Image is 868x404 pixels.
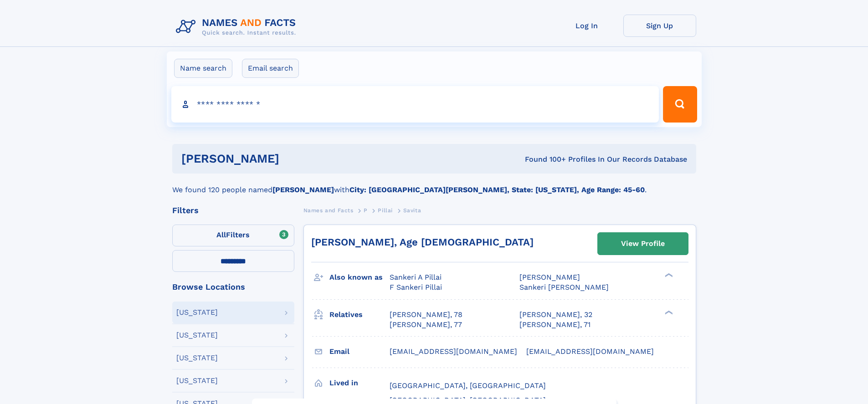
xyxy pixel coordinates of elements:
a: P [364,205,368,216]
span: [GEOGRAPHIC_DATA], [GEOGRAPHIC_DATA] [390,381,546,390]
a: [PERSON_NAME], Age [DEMOGRAPHIC_DATA] [311,236,534,248]
span: Sankeri [PERSON_NAME] [519,283,609,291]
div: Browse Locations [172,283,294,291]
div: [US_STATE] [176,309,218,316]
label: Email search [242,59,299,78]
a: View Profile [598,233,688,255]
b: [PERSON_NAME] [272,185,334,194]
div: ❯ [663,272,673,278]
div: [US_STATE] [176,332,218,339]
label: Filters [172,225,294,246]
span: [EMAIL_ADDRESS][DOMAIN_NAME] [526,347,654,356]
span: All [216,230,226,239]
span: [EMAIL_ADDRESS][DOMAIN_NAME] [390,347,517,356]
input: search input [171,86,659,123]
span: [PERSON_NAME] [519,273,580,281]
a: [PERSON_NAME], 77 [390,320,462,330]
span: Pillai [378,207,393,214]
a: Pillai [378,205,393,216]
span: Savita [403,207,421,214]
h3: Also known as [329,270,390,285]
b: City: [GEOGRAPHIC_DATA][PERSON_NAME], State: [US_STATE], Age Range: 45-60 [349,185,645,194]
a: [PERSON_NAME], 32 [519,310,592,320]
div: View Profile [621,233,665,254]
h3: Relatives [329,307,390,322]
span: F Sankeri Pillai [390,283,442,291]
div: ❯ [663,309,673,315]
a: Names and Facts [303,205,354,216]
a: [PERSON_NAME], 71 [519,320,591,330]
a: [PERSON_NAME], 78 [390,310,462,320]
div: [US_STATE] [176,377,218,384]
div: We found 120 people named with . [172,174,696,195]
span: Sankeri A Pillai [390,273,442,281]
div: Found 100+ Profiles In Our Records Database [402,154,687,164]
h3: Lived in [329,375,390,391]
label: Name search [174,59,232,78]
img: Logo Names and Facts [172,15,303,39]
h1: [PERSON_NAME] [181,153,402,164]
span: P [364,207,368,214]
div: [US_STATE] [176,354,218,362]
button: Search Button [663,86,697,123]
div: Filters [172,206,294,215]
a: Log In [550,15,623,37]
a: Sign Up [623,15,696,37]
h3: Email [329,344,390,359]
